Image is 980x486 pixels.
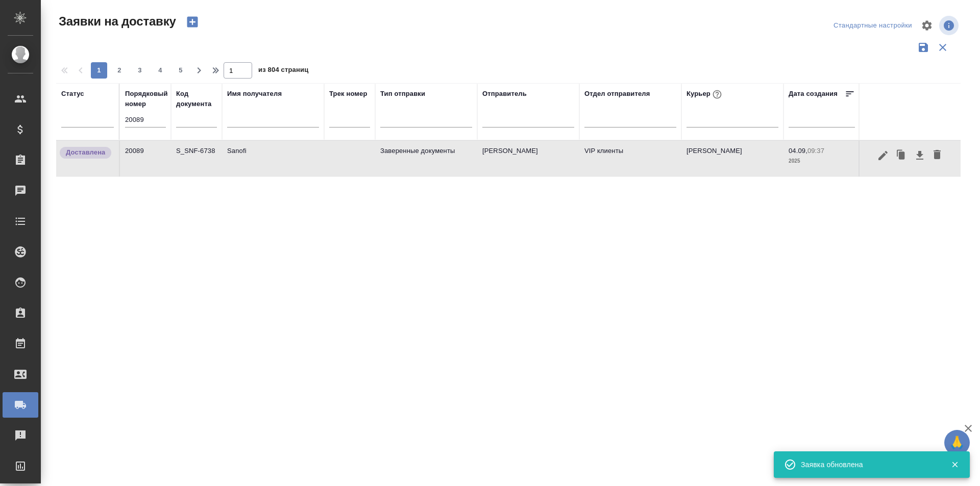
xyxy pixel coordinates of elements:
span: 3 [132,65,148,75]
div: Имя получателя [227,89,282,99]
span: 5 [173,65,189,75]
button: Сбросить фильтры [933,38,952,57]
div: Заявка обновлена [801,459,936,470]
button: При выборе курьера статус заявки автоматически поменяется на «Принята» [710,88,724,101]
p: 04.09, [789,147,807,155]
button: 2 [111,62,128,79]
button: 4 [152,62,168,79]
td: VIP клиенты [579,141,681,176]
div: Тип отправки [380,89,425,99]
p: Доставлена [66,147,105,158]
span: 2 [111,65,128,75]
button: Сохранить фильтры [914,38,933,57]
div: Документы доставлены, фактическая дата доставки проставиться автоматически [59,146,114,160]
button: 3 [132,62,148,79]
button: Удалить [928,146,946,165]
div: Дата создания [789,89,838,99]
p: 09:37 [807,147,824,155]
span: Заявки на доставку [56,13,176,30]
span: Посмотреть информацию [939,16,961,35]
span: 🙏 [948,432,966,453]
span: 4 [152,65,168,75]
div: Статус [61,89,84,99]
div: Отдел отправителя [584,89,650,99]
div: Код документа [176,89,217,109]
button: Редактировать [874,146,892,165]
p: 2025 [789,156,855,166]
button: 🙏 [944,430,970,455]
div: Порядковый номер [125,89,168,109]
td: [PERSON_NAME] [477,141,579,176]
button: 5 [173,62,189,79]
span: из 804 страниц [258,64,308,79]
button: Скачать [911,146,928,165]
div: split button [831,18,915,34]
span: Настроить таблицу [915,13,939,38]
div: Трек номер [329,89,367,99]
td: [PERSON_NAME] [681,141,783,176]
div: Курьер [687,88,724,101]
button: Закрыть [944,460,965,469]
div: Отправитель [482,89,527,99]
td: Sanofi [222,141,324,176]
td: S_SNF-6738 [171,141,222,176]
td: Заверенные документы [375,141,477,176]
button: Создать [180,13,205,31]
td: 20089 [120,141,171,176]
